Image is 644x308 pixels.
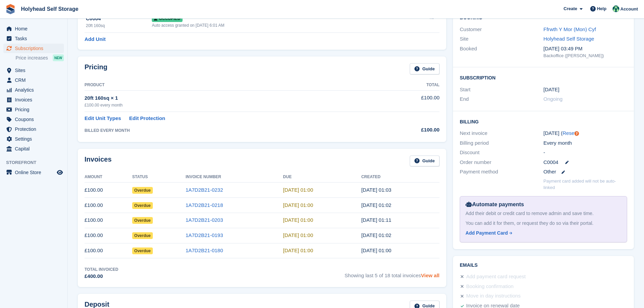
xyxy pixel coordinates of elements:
[15,134,55,144] span: Settings
[5,4,16,14] img: stora-icon-8386f47178a22dfd0bd8f6a31ec36ba5ce8667c1dd55bd0f319d3a0aa187defe.svg
[85,127,374,134] div: BILLED EVERY MONTH
[374,80,439,91] th: Total
[3,44,64,53] a: menu
[3,75,64,85] a: menu
[374,126,439,134] div: £100.00
[3,66,64,75] a: menu
[132,232,153,239] span: Overdue
[283,187,313,193] time: 2025-08-02 00:00:00 UTC
[361,247,391,253] time: 2025-04-01 00:00:37 UTC
[15,105,55,114] span: Pricing
[85,228,132,243] td: £100.00
[85,63,108,74] h2: Pricing
[152,22,392,28] div: Auto access granted on [DATE] 6:01 AM
[466,220,621,227] div: You can add it for them, or request they do so via their portal.
[410,63,439,74] a: Guide
[132,217,153,224] span: Overdue
[186,172,283,183] th: Invoice Number
[85,35,105,43] a: Add Unit
[421,273,439,278] a: View all
[3,95,64,104] a: menu
[132,172,186,183] th: Status
[15,144,55,153] span: Capital
[186,187,223,193] a: 1A7D2B21-0232
[85,213,132,228] td: £100.00
[544,26,596,32] a: Ffrwth Y Mor (Mon) Cyf
[85,266,118,273] div: Total Invoiced
[18,3,81,15] a: Holyhead Self Storage
[186,202,223,208] a: 1A7D2B21-0218
[86,23,152,29] div: 20ft 160sq
[460,149,543,157] div: Discount
[85,273,118,280] div: £400.00
[15,115,55,124] span: Coupons
[544,139,627,147] div: Every month
[460,74,627,81] h2: Subscription
[466,292,521,300] div: Move in day instructions
[132,202,153,209] span: Overdue
[564,5,577,12] span: Create
[574,131,580,137] div: Tooltip anchor
[544,36,594,42] a: Holyhead Self Storage
[544,52,627,59] div: Backoffice ([PERSON_NAME])
[283,172,361,183] th: Due
[361,232,391,238] time: 2025-05-01 00:02:53 UTC
[3,168,64,177] a: menu
[597,5,606,12] span: Help
[186,217,223,223] a: 1A7D2B21-0203
[85,243,132,258] td: £100.00
[361,187,391,193] time: 2025-08-01 00:03:40 UTC
[15,66,55,75] span: Sites
[563,130,576,136] a: Reset
[132,247,153,254] span: Overdue
[460,168,543,176] div: Payment method
[85,156,112,167] h2: Invoices
[85,198,132,213] td: £100.00
[132,187,153,194] span: Overdue
[466,230,619,237] a: Add Payment Card
[613,5,619,12] img: Graham Wood
[460,159,543,166] div: Order number
[53,54,64,61] div: NEW
[460,263,627,268] h2: Emails
[460,118,627,125] h2: Billing
[85,94,374,102] div: 20ft 160sq × 1
[374,90,439,112] td: £100.00
[85,183,132,198] td: £100.00
[16,55,48,61] span: Price increases
[460,95,543,103] div: End
[3,144,64,153] a: menu
[361,217,391,223] time: 2025-06-01 00:11:45 UTC
[283,217,313,223] time: 2025-06-02 00:00:00 UTC
[86,15,152,23] div: C0004
[544,86,559,94] time: 2024-03-01 00:00:00 UTC
[544,178,627,191] p: Payment card added will not be auto-linked
[15,95,55,104] span: Invoices
[466,200,621,209] div: Automate payments
[544,96,563,102] span: Ongoing
[16,54,64,62] a: Price increases NEW
[544,129,627,137] div: [DATE] ( )
[3,34,64,43] a: menu
[466,283,514,291] div: Booking confirmation
[15,168,55,177] span: Online Store
[3,134,64,144] a: menu
[283,247,313,253] time: 2025-04-02 00:00:00 UTC
[466,273,526,281] div: Add payment card request
[15,44,55,53] span: Subscriptions
[460,129,543,137] div: Next invoice
[15,24,55,33] span: Home
[129,115,165,122] a: Edit Protection
[85,102,374,108] div: £100.00 every month
[460,35,543,43] div: Site
[344,266,439,280] span: Showing last 5 of 18 total invoices
[460,139,543,147] div: Billing period
[460,45,543,59] div: Booked
[620,6,638,13] span: Account
[15,34,55,43] span: Tasks
[460,86,543,94] div: Start
[460,26,543,33] div: Customer
[3,85,64,95] a: menu
[466,210,621,217] div: Add their debit or credit card to remove admin and save time.
[3,115,64,124] a: menu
